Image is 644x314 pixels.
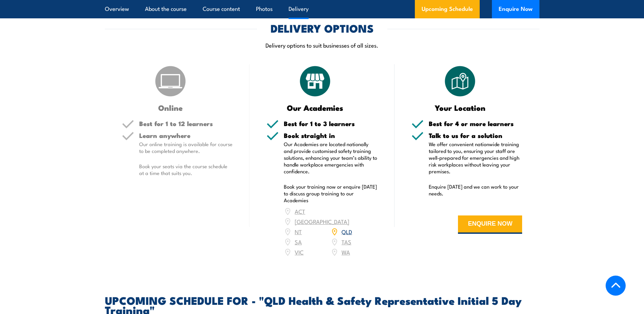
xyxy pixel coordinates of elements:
h3: Our Academies [266,104,364,111]
h5: Book straight in [284,132,378,139]
p: We offer convenient nationwide training tailored to you, ensuring your staff are well-prepared fo... [429,141,522,175]
a: QLD [342,227,352,235]
h5: Best for 1 to 3 learners [284,120,378,127]
h5: Best for 1 to 12 learners [139,120,233,127]
p: Our online training is available for course to be completed anywhere. [139,141,233,154]
button: ENQUIRE NOW [458,215,522,234]
p: Our Academies are located nationally and provide customised safety training solutions, enhancing ... [284,141,378,175]
h3: Online [122,104,219,111]
p: Delivery options to suit businesses of all sizes. [105,41,539,49]
p: Book your training now or enquire [DATE] to discuss group training to our Academies [284,183,378,204]
h5: Best for 4 or more learners [429,120,522,127]
h2: DELIVERY OPTIONS [271,23,374,33]
h3: Your Location [411,104,509,111]
p: Book your seats via the course schedule at a time that suits you. [139,163,233,176]
p: Enquire [DATE] and we can work to your needs. [429,183,522,197]
h5: Talk to us for a solution [429,132,522,139]
h5: Learn anywhere [139,132,233,139]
